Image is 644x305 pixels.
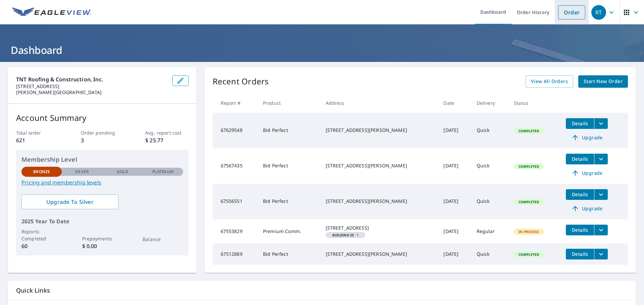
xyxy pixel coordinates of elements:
[570,120,590,127] span: Details
[438,184,471,219] td: [DATE]
[515,164,543,169] span: Completed
[326,225,433,231] div: [STREET_ADDRESS]
[16,129,59,136] p: Total order
[594,118,608,129] button: filesDropdownBtn-67629548
[570,156,590,162] span: Details
[508,93,560,113] th: Status
[21,178,183,186] a: Pricing and membership levels
[526,75,573,88] a: View All Orders
[591,5,606,20] div: RT
[570,251,590,257] span: Details
[594,249,608,259] button: filesDropdownBtn-67512889
[566,225,594,235] button: detailsBtn-67553829
[258,219,320,243] td: Premium Comm.
[326,127,433,134] div: [STREET_ADDRESS][PERSON_NAME]
[326,162,433,169] div: [STREET_ADDRESS][PERSON_NAME]
[578,75,628,88] a: Start New Order
[16,89,167,95] p: [PERSON_NAME][GEOGRAPHIC_DATA]
[471,93,508,113] th: Delivery
[328,233,363,237] span: 1
[21,155,183,164] p: Membership Level
[152,169,173,175] p: Platinum
[33,169,50,175] p: Bronze
[438,219,471,243] td: [DATE]
[21,217,183,225] p: 2025 Year To Date
[594,189,608,200] button: filesDropdownBtn-67556551
[258,113,320,148] td: Bid Perfect
[21,195,118,209] a: Upgrade To Silver
[258,184,320,219] td: Bid Perfect
[258,243,320,265] td: Bid Perfect
[566,203,608,214] a: Upgrade
[145,136,188,144] p: $ 25.77
[213,148,258,184] td: 67567435
[570,227,590,233] span: Details
[258,93,320,113] th: Product
[471,148,508,184] td: Quick
[16,112,189,124] p: Account Summary
[566,249,594,259] button: detailsBtn-67512889
[326,251,433,257] div: [STREET_ADDRESS][PERSON_NAME]
[12,7,91,17] img: EV Logo
[566,189,594,200] button: detailsBtn-67556551
[471,243,508,265] td: Quick
[471,113,508,148] td: Quick
[558,5,585,19] a: Order
[213,93,258,113] th: Report #
[332,233,354,237] em: Building ID
[320,93,438,113] th: Address
[594,225,608,235] button: filesDropdownBtn-67553829
[438,148,471,184] td: [DATE]
[566,154,594,164] button: detailsBtn-67567435
[117,169,128,175] p: Gold
[438,93,471,113] th: Date
[570,134,604,142] span: Upgrade
[81,129,124,136] p: Order pending
[584,77,623,86] span: Start New Order
[16,75,167,83] p: TNT Roofing & Construction, Inc.
[515,129,543,133] span: Completed
[531,77,568,86] span: View All Orders
[515,229,543,234] span: In Process
[438,243,471,265] td: [DATE]
[81,136,124,144] p: 3
[21,242,62,250] p: 60
[258,148,320,184] td: Bid Perfect
[82,242,122,250] p: $ 0.00
[213,243,258,265] td: 67512889
[213,219,258,243] td: 67553829
[16,136,59,144] p: 621
[8,43,636,57] h1: Dashboard
[213,113,258,148] td: 67629548
[213,184,258,219] td: 67556551
[145,129,188,136] p: Avg. report cost
[75,169,89,175] p: Silver
[16,83,167,89] p: [STREET_ADDRESS]
[27,198,113,206] span: Upgrade To Silver
[570,191,590,198] span: Details
[471,184,508,219] td: Quick
[438,113,471,148] td: [DATE]
[594,154,608,164] button: filesDropdownBtn-67567435
[570,205,604,213] span: Upgrade
[515,252,543,257] span: Completed
[515,200,543,204] span: Completed
[143,236,183,243] p: Balance
[326,198,433,205] div: [STREET_ADDRESS][PERSON_NAME]
[471,219,508,243] td: Regular
[566,168,608,178] a: Upgrade
[16,286,628,295] p: Quick Links
[566,118,594,129] button: detailsBtn-67629548
[566,132,608,143] a: Upgrade
[82,235,122,242] p: Prepayments
[213,75,269,88] p: Recent Orders
[570,169,604,177] span: Upgrade
[21,228,62,242] p: Reports Completed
